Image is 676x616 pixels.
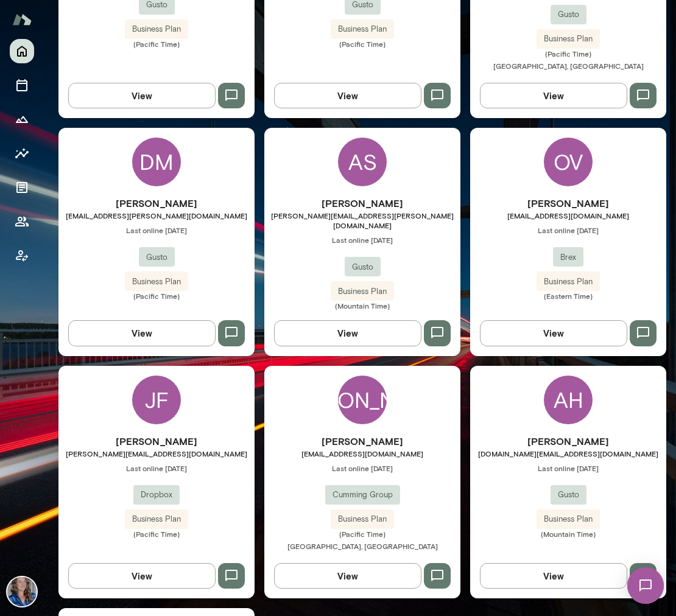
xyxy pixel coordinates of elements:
span: Gusto [139,251,175,264]
span: (Mountain Time) [264,301,460,310]
span: Business Plan [125,276,188,288]
span: [EMAIL_ADDRESS][DOMAIN_NAME] [470,211,666,220]
div: DM [132,138,181,186]
span: [GEOGRAPHIC_DATA], [GEOGRAPHIC_DATA] [493,61,644,70]
button: Documents [10,175,34,200]
span: Gusto [345,261,381,273]
img: Nicole Menkhoff [7,577,37,606]
span: [EMAIL_ADDRESS][PERSON_NAME][DOMAIN_NAME] [58,211,255,220]
button: View [274,563,421,589]
span: Business Plan [125,23,188,35]
h6: [PERSON_NAME] [58,196,255,211]
div: AH [544,376,593,424]
span: Last online [DATE] [264,235,460,245]
div: [PERSON_NAME] [338,376,387,424]
span: (Mountain Time) [470,529,666,539]
div: JF [132,376,181,424]
div: AS [338,138,387,186]
button: View [274,83,421,108]
span: Last online [DATE] [470,225,666,235]
span: [PERSON_NAME][EMAIL_ADDRESS][DOMAIN_NAME] [58,449,255,458]
span: Dropbox [133,489,180,501]
span: (Pacific Time) [58,291,255,301]
button: Insights [10,141,34,166]
button: View [480,83,627,108]
h6: [PERSON_NAME] [58,434,255,449]
button: View [68,83,216,108]
button: View [274,320,421,346]
h6: [PERSON_NAME] [470,196,666,211]
h6: [PERSON_NAME] [264,434,460,449]
span: [GEOGRAPHIC_DATA], [GEOGRAPHIC_DATA] [287,542,438,550]
span: [EMAIL_ADDRESS][DOMAIN_NAME] [264,449,460,458]
span: Gusto [551,9,586,21]
button: View [480,563,627,589]
span: Business Plan [331,23,394,35]
span: Last online [DATE] [58,463,255,473]
span: Gusto [551,489,586,501]
button: Growth Plan [10,107,34,131]
span: (Pacific Time) [470,49,666,58]
span: Cumming Group [325,489,400,501]
div: OV [544,138,593,186]
span: Last online [DATE] [264,463,460,473]
button: Sessions [10,73,34,97]
span: (Pacific Time) [264,529,460,539]
span: Business Plan [537,513,600,525]
span: (Pacific Time) [58,39,255,49]
h6: [PERSON_NAME] [470,434,666,449]
span: [DOMAIN_NAME][EMAIL_ADDRESS][DOMAIN_NAME] [470,449,666,458]
button: View [480,320,627,346]
button: View [68,320,216,346]
h6: [PERSON_NAME] [264,196,460,211]
button: View [68,563,216,589]
button: Members [10,209,34,234]
img: Mento [12,8,32,31]
span: Business Plan [537,33,600,45]
span: Business Plan [125,513,188,525]
span: Last online [DATE] [470,463,666,473]
span: Business Plan [537,276,600,288]
span: (Pacific Time) [58,529,255,539]
span: Business Plan [331,285,394,298]
span: Last online [DATE] [58,225,255,235]
span: (Pacific Time) [264,39,460,49]
button: Home [10,39,34,63]
span: Business Plan [331,513,394,525]
span: Brex [553,251,583,264]
span: [PERSON_NAME][EMAIL_ADDRESS][PERSON_NAME][DOMAIN_NAME] [264,211,460,230]
span: (Eastern Time) [470,291,666,301]
button: Client app [10,243,34,268]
